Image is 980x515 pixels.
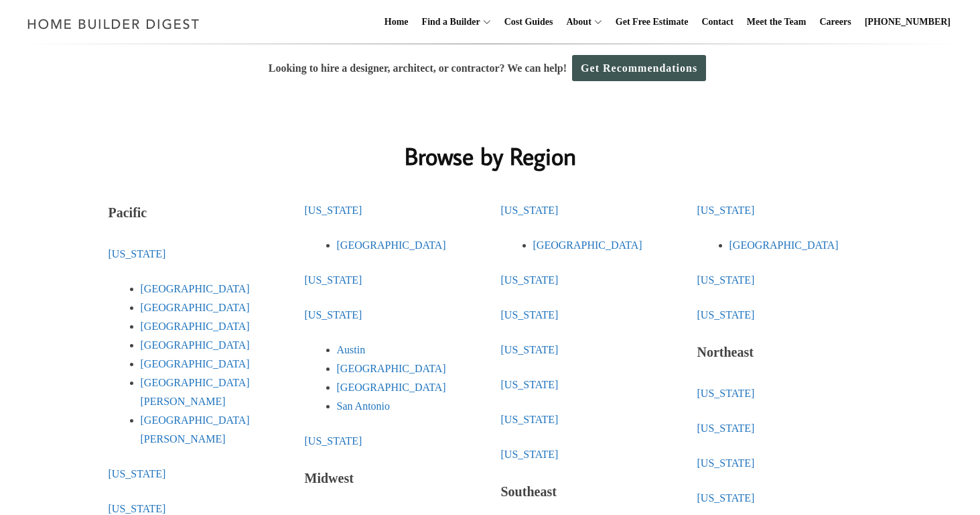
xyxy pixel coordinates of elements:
[499,1,559,44] a: Cost Guides
[141,302,250,313] a: [GEOGRAPHIC_DATA]
[697,422,755,434] a: [US_STATE]
[501,309,559,321] a: [US_STATE]
[501,379,559,390] a: [US_STATE]
[109,248,166,260] a: [US_STATE]
[697,274,755,286] a: [US_STATE]
[501,205,559,216] a: [US_STATE]
[141,358,250,369] a: [GEOGRAPHIC_DATA]
[337,400,391,412] a: San Antonio
[109,205,147,220] strong: Pacific
[501,484,557,499] strong: Southeast
[501,274,559,286] a: [US_STATE]
[697,345,754,359] strong: Northeast
[141,339,250,351] a: [GEOGRAPHIC_DATA]
[305,435,362,447] a: [US_STATE]
[379,1,414,44] a: Home
[417,1,480,44] a: Find a Builder
[501,414,559,425] a: [US_STATE]
[696,1,738,44] a: Contact
[610,1,694,44] a: Get Free Estimate
[337,382,446,393] a: [GEOGRAPHIC_DATA]
[697,457,755,469] a: [US_STATE]
[21,11,206,37] img: Home Builder Digest
[572,55,706,81] a: Get Recommendations
[697,492,755,504] a: [US_STATE]
[337,363,446,374] a: [GEOGRAPHIC_DATA]
[697,388,755,399] a: [US_STATE]
[141,414,250,445] a: [GEOGRAPHIC_DATA][PERSON_NAME]
[697,205,755,216] a: [US_STATE]
[815,1,857,44] a: Careers
[859,1,956,44] a: [PHONE_NUMBER]
[405,140,576,172] strong: Browse by Region
[305,274,362,286] a: [US_STATE]
[109,503,166,514] a: [US_STATE]
[533,239,642,251] a: [GEOGRAPHIC_DATA]
[337,239,446,251] a: [GEOGRAPHIC_DATA]
[141,377,250,407] a: [GEOGRAPHIC_DATA][PERSON_NAME]
[697,309,755,321] a: [US_STATE]
[141,321,250,332] a: [GEOGRAPHIC_DATA]
[141,283,250,294] a: [GEOGRAPHIC_DATA]
[305,471,354,485] strong: Midwest
[109,468,166,479] a: [US_STATE]
[501,449,559,460] a: [US_STATE]
[501,344,559,355] a: [US_STATE]
[337,344,366,355] a: Austin
[305,309,362,321] a: [US_STATE]
[305,205,362,216] a: [US_STATE]
[742,1,812,44] a: Meet the Team
[561,1,591,44] a: About
[729,239,839,251] a: [GEOGRAPHIC_DATA]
